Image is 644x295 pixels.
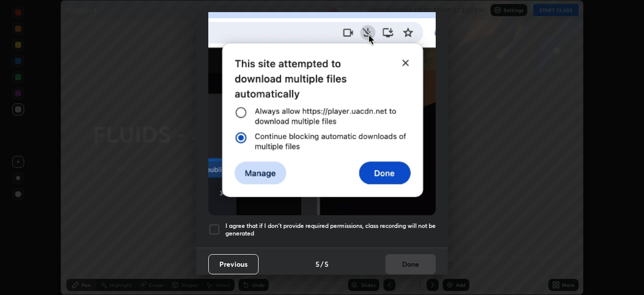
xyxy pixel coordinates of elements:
[315,259,319,269] h4: 5
[225,222,436,238] h5: I agree that if I don't provide required permissions, class recording will not be generated
[325,259,329,269] h4: 5
[320,259,324,269] h4: /
[208,254,259,274] button: Previous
